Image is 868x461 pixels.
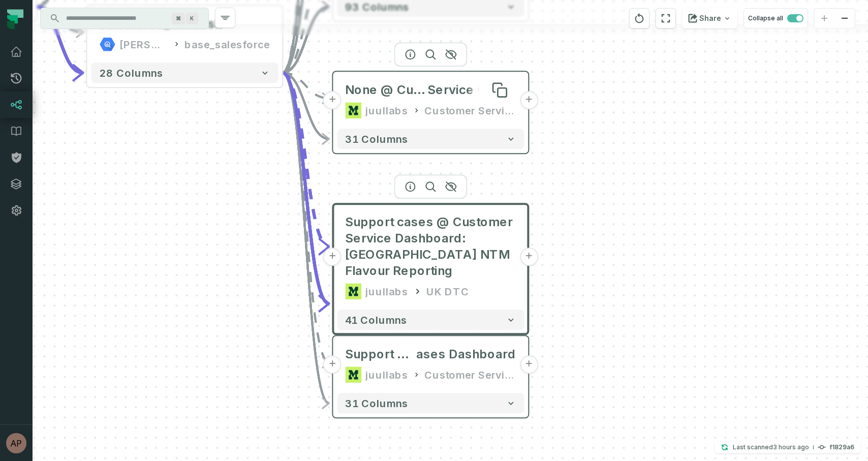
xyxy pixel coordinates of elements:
span: 31 columns [345,133,408,145]
button: + [323,355,342,374]
button: + [323,91,342,109]
div: base_salesforce [184,36,270,52]
span: Support Cases v2 @ Support C [345,346,416,362]
g: Edge from 8afe5a6eda60fbbc9fb5ea4c5058f2c6 to 54bc7949542e4b3e5b2f3ee22ec3816c [282,73,329,139]
h4: f1829a6 [830,444,854,450]
span: None @ Customer [345,82,427,98]
button: Collapse all [743,8,808,28]
g: Edge from 8afe5a6eda60fbbc9fb5ea4c5058f2c6 to 54bc7949542e4b3e5b2f3ee22ec3816c [282,73,329,98]
div: Support Cases v2 @ Support Cases Dashboard [345,346,516,362]
button: Share [682,8,737,28]
relative-time: Oct 9, 2025, 7:17 AM EDT [773,443,809,451]
button: Last scanned[DATE] 7:17:39 AMf1829a6 [715,441,860,453]
button: + [520,91,538,109]
button: + [520,355,538,374]
g: Edge from 8afe5a6eda60fbbc9fb5ea4c5058f2c6 to 8cddb702aa795ce9cc47ba1fce9fc261 [282,73,329,403]
div: juullabs [365,366,408,383]
span: Service Cases [427,82,516,98]
div: juul-warehouse [119,36,168,52]
div: juullabs [365,102,408,118]
span: Support cases @ Customer Service Dashboard: [GEOGRAPHIC_DATA] NTM Flavour Reporting [345,214,516,279]
div: UK DTC [426,283,469,299]
button: zoom out [834,9,855,28]
button: + [520,248,538,266]
button: + [323,248,342,266]
span: 31 columns [345,397,408,409]
div: juullabs [365,283,408,299]
div: Customer Service Ops [424,102,516,118]
p: Last scanned [733,442,809,452]
g: Edge from ce8be14281bba1416617f5983c9c3b5f to 8afe5a6eda60fbbc9fb5ea4c5058f2c6 [36,7,83,73]
g: Edge from 8afe5a6eda60fbbc9fb5ea4c5058f2c6 to 8e6e63e4d7a979c45040107839d076ec [282,73,329,247]
g: Edge from 8afe5a6eda60fbbc9fb5ea4c5058f2c6 to 8e6e63e4d7a979c45040107839d076ec [282,73,329,303]
span: Press ⌘ + K to focus the search bar [186,13,198,24]
span: 28 columns [99,67,163,79]
div: None @ Customer Service Cases [345,82,516,98]
img: avatar of Aryan Siddhabathula (c) [6,433,26,453]
span: Press ⌘ + K to focus the search bar [172,13,185,24]
div: Customer Service Ops [424,366,516,383]
span: ases Dashboard [416,346,516,362]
